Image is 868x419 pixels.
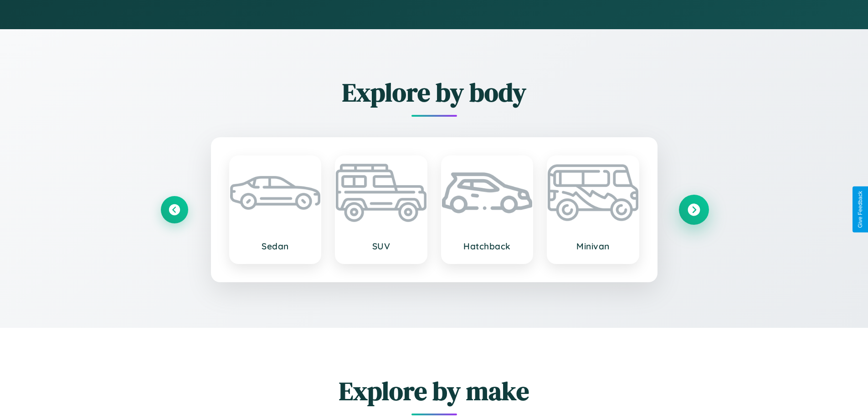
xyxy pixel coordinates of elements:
[239,241,312,252] h3: Sedan
[161,373,708,409] h2: Explore by make
[345,241,417,252] h3: SUV
[557,241,629,252] h3: Minivan
[451,241,524,252] h3: Hatchback
[161,75,708,110] h2: Explore by body
[857,191,863,228] div: Give Feedback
